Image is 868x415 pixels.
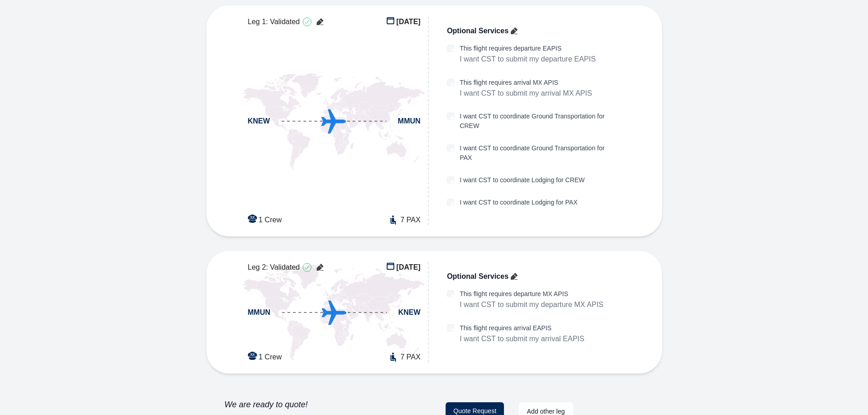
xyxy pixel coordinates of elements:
[248,16,300,27] span: Leg 1: Validated
[460,323,585,333] label: This flight requires arrival EAPIS
[396,262,421,273] span: [DATE]
[460,112,619,131] label: I want CST to coordinate Ground Transportation for CREW
[460,299,603,311] p: I want CST to submit my departure MX APIS
[447,26,508,36] span: Optional Services
[460,175,585,185] label: I want CST to coordinate Lodging for CREW
[460,289,603,299] label: This flight requires departure MX APIS
[460,198,578,207] label: I want CST to coordinate Lodging for PAX
[259,352,282,363] span: 1 Crew
[398,307,421,318] span: KNEW
[460,78,592,87] label: This flight requires arrival MX APIS
[401,352,421,363] span: 7 PAX
[401,215,421,225] span: 7 PAX
[396,16,421,27] span: [DATE]
[398,116,421,127] span: MMUN
[447,271,508,282] span: Optional Services
[460,333,585,345] p: I want CST to submit my arrival EAPIS
[460,44,596,53] label: This flight requires departure EAPIS
[259,215,282,225] span: 1 Crew
[225,399,308,410] h3: We are ready to quote!
[248,116,270,127] span: KNEW
[460,87,592,99] p: I want CST to submit my arrival MX APIS
[248,307,271,318] span: MMUN
[460,53,596,65] p: I want CST to submit my departure EAPIS
[460,143,619,163] label: I want CST to coordinate Ground Transportation for PAX
[248,262,300,273] span: Leg 2: Validated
